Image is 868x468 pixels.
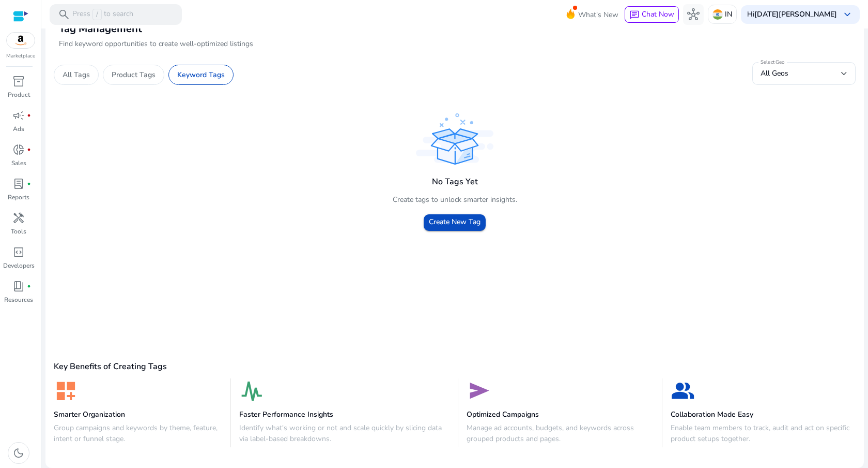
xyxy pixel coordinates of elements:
span: fiber_manual_record [27,113,31,118]
span: chat [629,10,640,20]
h4: No Tags Yet [432,177,478,187]
p: Reports [8,193,29,202]
p: Product [8,90,30,99]
img: Optimized Campaigns [467,378,491,403]
p: Product Tags [112,69,156,80]
button: Create New Tag [424,214,486,231]
p: Group campaigns and keywords by theme, feature, intent or funnel stage. [54,422,222,444]
h5: Smarter Organization [54,411,222,419]
span: / [92,9,102,20]
img: Smarter Organization [54,378,78,403]
p: Keyword Tags [177,69,225,80]
button: hub [683,4,704,25]
span: code_blocks [12,246,25,258]
span: lab_profile [12,178,25,190]
p: Sales [11,158,26,168]
p: Identify what's working or not and scale quickly by slicing data via label-based breakdowns. [239,422,450,444]
img: Collaboration Made Easy [671,378,695,403]
span: book_4 [12,280,25,292]
p: Manage ad accounts, budgets, and keywords across grouped products and pages. [467,422,654,444]
p: Create tags to unlock smarter insights. [393,194,517,205]
p: Find keyword opportunities to create well-optimized listings [59,39,253,49]
span: Chat Now [642,9,674,19]
img: amazon.svg [7,33,35,48]
span: hub [687,8,700,21]
span: fiber_manual_record [27,284,31,288]
span: All Geos [761,68,788,78]
p: IN [725,5,732,23]
p: Press to search [72,9,133,20]
span: Create New Tag [429,218,481,227]
img: track_product.svg [416,113,493,165]
h5: Optimized Campaigns [467,411,654,419]
b: [DATE][PERSON_NAME] [754,9,837,19]
span: fiber_manual_record [27,182,31,186]
span: fiber_manual_record [27,148,31,152]
span: dark_mode [12,447,25,459]
span: donut_small [12,143,25,156]
p: Hi [747,11,837,18]
h5: Faster Performance Insights [239,411,450,419]
mat-label: Select Geo [761,58,785,66]
p: Enable team members to track, audit and act on specific product setups together. [671,422,856,444]
span: inventory_2 [12,75,25,87]
img: in.svg [712,9,723,20]
h4: Key Benefits of Creating Tags [54,362,856,372]
h3: Tag Management [59,23,253,35]
span: handyman [12,212,25,224]
span: keyboard_arrow_down [841,8,854,21]
p: All Tags [63,69,90,80]
h5: Collaboration Made Easy [671,411,856,419]
span: campaign [12,109,25,122]
p: Tools [11,227,26,236]
span: What's New [578,6,618,24]
p: Ads [13,124,24,134]
img: Faster Performance Insights [239,378,264,403]
span: search [58,8,70,21]
p: Developers [3,261,35,270]
button: chatChat Now [625,6,679,23]
p: Marketplace [6,52,35,60]
p: Resources [4,295,33,304]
